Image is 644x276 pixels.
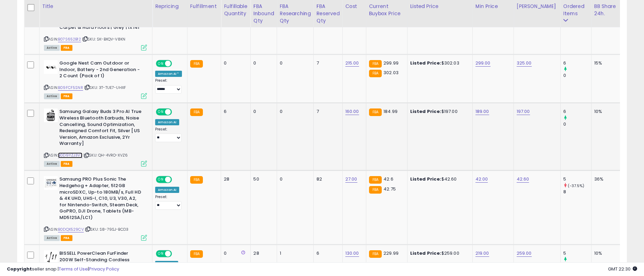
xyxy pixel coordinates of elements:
[317,60,337,66] div: 7
[383,69,399,76] span: 302.03
[369,60,382,68] small: FBA
[44,108,147,166] div: ASIN:
[155,78,182,94] div: Preset:
[594,60,617,66] div: 15%
[369,176,382,184] small: FBA
[594,250,617,256] div: 10%
[317,250,337,256] div: 6
[517,108,530,115] a: 197.00
[155,187,179,193] div: Amazon AI
[61,161,72,167] span: FBA
[59,108,143,148] b: Samsung Galaxy Buds 3 Pro AI True Wireless Bluetooth Earbuds, Noise Cancelling, Sound Optimizatio...
[61,93,72,99] span: FBA
[410,250,441,256] b: Listed Price:
[280,3,311,24] div: FBA Researching Qty
[253,3,274,24] div: FBA inbound Qty
[410,60,467,66] div: $302.03
[317,176,337,182] div: 82
[369,108,382,116] small: FBA
[594,108,617,115] div: 10%
[410,60,441,66] b: Listed Price:
[517,3,557,10] div: [PERSON_NAME]
[410,250,467,256] div: $259.00
[171,251,182,257] span: OFF
[44,60,58,74] img: 21LCzKiL2kL._SL40_.jpg
[7,266,32,272] strong: Copyright
[157,251,165,257] span: ON
[224,3,248,17] div: Fulfillable Quantity
[190,60,203,68] small: FBA
[410,108,441,115] b: Listed Price:
[369,250,382,258] small: FBA
[280,60,308,66] div: 0
[410,176,467,182] div: $42.60
[85,227,128,232] span: | SKU: S8-79SJ-BCD3
[157,61,165,67] span: ON
[157,177,165,183] span: ON
[410,3,470,10] div: Listed Price
[280,250,308,256] div: 1
[345,60,359,67] a: 215.00
[89,266,119,272] a: Privacy Policy
[224,60,245,66] div: 0
[608,266,637,272] span: 2025-10-13 22:30 GMT
[58,227,84,232] a: B0DQX529CV
[517,176,529,183] a: 42.60
[61,45,72,51] span: FBA
[345,250,359,257] a: 130.00
[171,61,182,67] span: OFF
[369,70,382,77] small: FBA
[383,60,399,66] span: 299.99
[345,176,357,183] a: 27.00
[563,3,588,17] div: Ordered Items
[190,3,218,10] div: Fulfillment
[83,152,128,158] span: | SKU: QH-4VRO-XVZ6
[475,3,511,10] div: Min Price
[44,176,147,240] div: ASIN:
[59,266,88,272] a: Terms of Use
[475,108,489,115] a: 189.00
[517,60,532,67] a: 325.00
[563,108,591,115] div: 6
[280,176,308,182] div: 0
[383,108,398,115] span: 184.99
[44,45,60,51] span: All listings currently available for purchase on Amazon
[42,3,149,10] div: Title
[224,108,245,115] div: 6
[410,108,467,115] div: $197.00
[253,60,272,66] div: 0
[155,127,182,142] div: Preset:
[7,266,119,273] div: seller snap | |
[383,250,399,256] span: 229.99
[568,183,584,188] small: (-37.5%)
[224,250,245,256] div: 0
[58,85,83,91] a: B09FCF5SNR
[563,189,591,195] div: 8
[475,60,491,67] a: 299.00
[317,108,337,115] div: 7
[475,250,489,257] a: 219.00
[383,186,396,192] span: 42.75
[59,60,143,81] b: Google Nest Cam Outdoor or Indoor, Battery - 2nd Generation - 2 Count (Pack of 1)
[84,85,126,90] span: | SKU: 3T-TUE7-UHXF
[224,176,245,182] div: 28
[253,250,272,256] div: 28
[44,176,58,190] img: 41mPETo2eIL._SL40_.jpg
[563,121,591,127] div: 0
[82,36,125,42] span: | SKU: SK-BXQV-V8KN
[253,108,272,115] div: 0
[563,176,591,182] div: 5
[563,60,591,66] div: 6
[44,60,147,98] div: ASIN:
[190,250,203,258] small: FBA
[253,176,272,182] div: 50
[155,195,182,210] div: Preset:
[58,36,81,42] a: B07S652B12
[171,177,182,183] span: OFF
[171,109,182,115] span: OFF
[44,108,58,122] img: 413kP+TefdL._SL40_.jpg
[59,176,143,222] b: Samsung PRO Plus Sonic The Hedgehog + Adapter, 512GB microSDXC, Up-to 180MB/s, Full HD & 4K UHD, ...
[345,3,363,10] div: Cost
[190,108,203,116] small: FBA
[563,250,591,256] div: 5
